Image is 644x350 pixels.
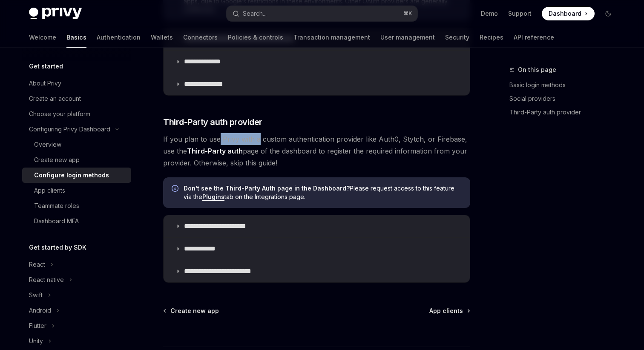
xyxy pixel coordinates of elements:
div: Android [29,305,51,316]
a: Connectors [183,27,218,48]
a: User management [380,27,435,48]
div: Flutter [29,321,46,331]
div: Choose your platform [29,109,90,119]
span: Please request access to this feature via the tab on the Integrations page. [184,184,462,201]
h5: Get started by SDK [29,242,86,253]
a: Teammate roles [22,198,131,213]
div: Unity [29,336,43,346]
div: Overview [34,139,61,150]
a: Wallets [151,27,173,48]
div: App clients [34,185,65,196]
a: Authentication [97,27,141,48]
div: Create new app [34,155,80,165]
a: Third-Party auth provider [509,105,622,119]
strong: Third-Party auth [187,147,243,155]
span: If you plan to use Privy with a custom authentication provider like Auth0, Stytch, or Firebase, u... [163,133,470,169]
div: About Privy [29,78,61,88]
a: App clients [429,307,469,315]
div: Dashboard MFA [34,216,79,226]
a: Demo [481,9,498,18]
div: Search... [243,9,267,19]
a: Basic login methods [509,78,622,92]
a: Transaction management [293,27,370,48]
div: React native [29,275,64,285]
span: On this page [518,65,556,75]
strong: Don’t see the Third-Party Auth page in the Dashboard? [184,185,350,192]
button: Toggle dark mode [601,7,615,20]
a: Plugins [202,193,224,201]
div: Swift [29,290,43,300]
div: Create an account [29,94,81,104]
h5: Get started [29,61,63,71]
a: Support [508,9,532,18]
a: Recipes [480,27,503,48]
div: Configuring Privy Dashboard [29,124,110,134]
a: Create new app [164,307,219,315]
span: ⌘ K [403,10,412,17]
a: Policies & controls [228,27,283,48]
a: Social providers [509,92,622,105]
div: Configure login methods [34,170,109,180]
span: Third-Party auth provider [163,116,262,128]
a: API reference [514,27,554,48]
svg: Info [172,185,180,193]
a: Dashboard MFA [22,213,131,229]
a: Dashboard [542,7,595,20]
button: Search...⌘K [227,6,417,21]
a: Welcome [29,27,56,48]
a: Create new app [22,152,131,168]
img: dark logo [29,8,82,20]
div: React [29,259,45,270]
a: Basics [66,27,86,48]
a: App clients [22,183,131,198]
a: Choose your platform [22,106,131,122]
div: Teammate roles [34,201,79,211]
span: App clients [429,307,463,315]
a: Overview [22,137,131,152]
span: Dashboard [549,9,581,18]
a: About Privy [22,76,131,91]
a: Security [445,27,469,48]
a: Configure login methods [22,168,131,183]
a: Create an account [22,91,131,106]
span: Create new app [170,307,219,315]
